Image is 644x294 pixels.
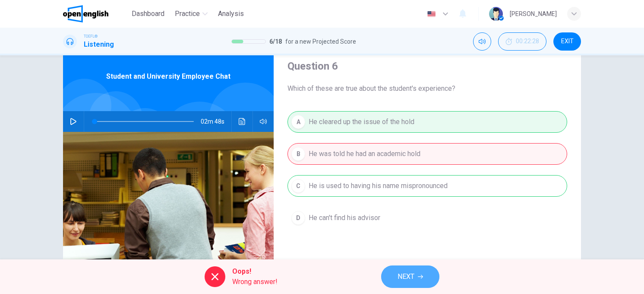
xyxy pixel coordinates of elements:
[287,59,567,73] h4: Question 6
[498,32,546,51] button: 00:22:28
[63,5,108,22] img: OpenEnglish logo
[285,36,356,47] span: for a new Projected Score
[232,277,278,287] span: Wrong answer!
[269,36,282,47] span: 6 / 18
[510,9,557,19] div: [PERSON_NAME]
[171,6,211,22] button: Practice
[232,266,278,277] span: Oops!
[175,9,200,19] span: Practice
[128,6,168,22] button: Dashboard
[235,111,249,132] button: Click to see the audio transcription
[561,38,574,45] span: EXIT
[498,32,546,51] div: Hide
[63,5,128,22] a: OpenEnglish logo
[106,71,230,82] span: Student and University Employee Chat
[426,11,437,17] img: en
[287,83,567,94] span: Which of these are true about the student's experience?
[84,33,98,39] span: TOEFL®
[218,9,244,19] span: Analysis
[553,32,581,51] button: EXIT
[201,111,231,132] span: 02m 48s
[516,38,539,45] span: 00:22:28
[489,7,503,21] img: Profile picture
[381,265,439,288] button: NEXT
[398,271,414,283] span: NEXT
[132,9,164,19] span: Dashboard
[215,6,247,22] button: Analysis
[84,39,114,50] h1: Listening
[473,32,491,51] div: Mute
